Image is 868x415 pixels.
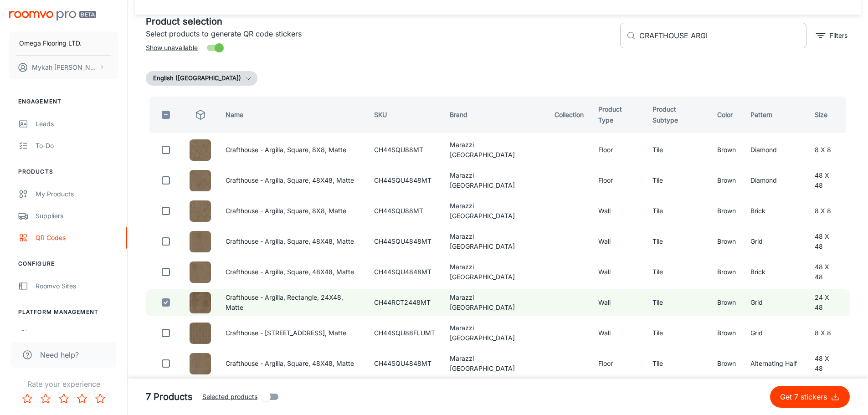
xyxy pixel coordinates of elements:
[367,167,442,194] td: CH44SQU4848MT
[9,11,96,20] img: Roomvo PRO Beta
[218,198,367,225] td: Crafthouse - Argilla, Square, 8X8, Matte
[645,289,710,316] td: Tile
[218,167,367,194] td: Crafthouse - Argilla, Square, 48X48, Matte
[218,259,367,286] td: Crafthouse - Argilla, Square, 48X48, Matte
[645,320,710,347] td: Tile
[743,320,807,347] td: Grid
[9,31,118,55] button: Omega Flooring LTD.
[36,389,55,408] button: Rate 2 star
[146,71,257,86] button: English ([GEOGRAPHIC_DATA])
[36,281,118,291] div: Roomvo Sites
[591,137,645,164] td: Floor
[780,391,831,402] p: Get 7 stickers
[743,350,807,377] td: Alternating Half
[645,198,710,225] td: Tile
[218,350,367,377] td: Crafthouse - Argilla, Square, 48X48, Matte
[807,350,850,377] td: 48 X 48
[442,198,547,225] td: Marazzi [GEOGRAPHIC_DATA]
[710,228,743,255] td: Brown
[32,62,96,72] p: Mykah [PERSON_NAME]
[743,137,807,164] td: Diamond
[442,259,547,286] td: Marazzi [GEOGRAPHIC_DATA]
[743,289,807,316] td: Grid
[73,389,91,408] button: Rate 4 star
[442,228,547,255] td: Marazzi [GEOGRAPHIC_DATA]
[807,97,850,133] th: Size
[645,167,710,194] td: Tile
[591,228,645,255] td: Wall
[645,97,710,133] th: Product Subtype
[645,228,710,255] td: Tile
[36,233,118,243] div: QR Codes
[807,228,850,255] td: 48 X 48
[814,28,850,43] button: filter
[591,97,645,133] th: Product Type
[591,289,645,316] td: Wall
[442,97,547,133] th: Brand
[645,137,710,164] td: Tile
[36,141,118,151] div: To-do
[9,56,118,79] button: Mykah [PERSON_NAME]
[710,320,743,347] td: Brown
[591,198,645,225] td: Wall
[807,137,850,164] td: 8 X 8
[218,289,367,316] td: Crafthouse - Argilla, Rectangle, 24X48, Matte
[146,28,613,39] p: Select products to generate QR code stickers
[218,97,367,133] th: Name
[639,23,806,48] input: Search by SKU, brand, collection...
[770,386,850,408] button: Get 7 stickers
[91,389,109,408] button: Rate 5 star
[442,167,547,194] td: Marazzi [GEOGRAPHIC_DATA]
[710,137,743,164] td: Brown
[218,137,367,164] td: Crafthouse - Argilla, Square, 8X8, Matte
[19,38,82,48] p: Omega Flooring LTD.
[367,137,442,164] td: CH44SQU88MT
[547,97,591,133] th: Collection
[367,198,442,225] td: CH44SQU88MT
[442,137,547,164] td: Marazzi [GEOGRAPHIC_DATA]
[36,189,118,199] div: My Products
[218,228,367,255] td: Crafthouse - Argilla, Square, 48X48, Matte
[743,228,807,255] td: Grid
[36,119,118,129] div: Leads
[442,350,547,377] td: Marazzi [GEOGRAPHIC_DATA]
[36,329,118,339] div: User Administration
[710,259,743,286] td: Brown
[830,31,847,41] p: Filters
[36,211,118,221] div: Suppliers
[591,167,645,194] td: Floor
[367,289,442,316] td: CH44RCT2448MT
[367,228,442,255] td: CH44SQU4848MT
[367,259,442,286] td: CH44SQU4848MT
[807,259,850,286] td: 48 X 48
[645,350,710,377] td: Tile
[367,350,442,377] td: CH44SQU4848MT
[442,320,547,347] td: Marazzi [GEOGRAPHIC_DATA]
[18,389,36,408] button: Rate 1 star
[146,390,193,404] h5: 7 Products
[591,350,645,377] td: Floor
[40,349,79,360] span: Need help?
[807,289,850,316] td: 24 X 48
[807,167,850,194] td: 48 X 48
[442,289,547,316] td: Marazzi [GEOGRAPHIC_DATA]
[710,350,743,377] td: Brown
[218,320,367,347] td: Crafthouse - [STREET_ADDRESS], Matte
[591,320,645,347] td: Wall
[710,289,743,316] td: Brown
[743,259,807,286] td: Brick
[591,259,645,286] td: Wall
[743,97,807,133] th: Pattern
[807,198,850,225] td: 8 X 8
[146,15,613,28] h5: Product selection
[7,379,120,389] p: Rate your experience
[55,389,73,408] button: Rate 3 star
[645,259,710,286] td: Tile
[710,97,743,133] th: Color
[710,198,743,225] td: Brown
[146,43,198,53] span: Show unavailable
[367,97,442,133] th: SKU
[743,198,807,225] td: Brick
[367,320,442,347] td: CH44SQU88FLUMT
[202,392,257,402] span: Selected products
